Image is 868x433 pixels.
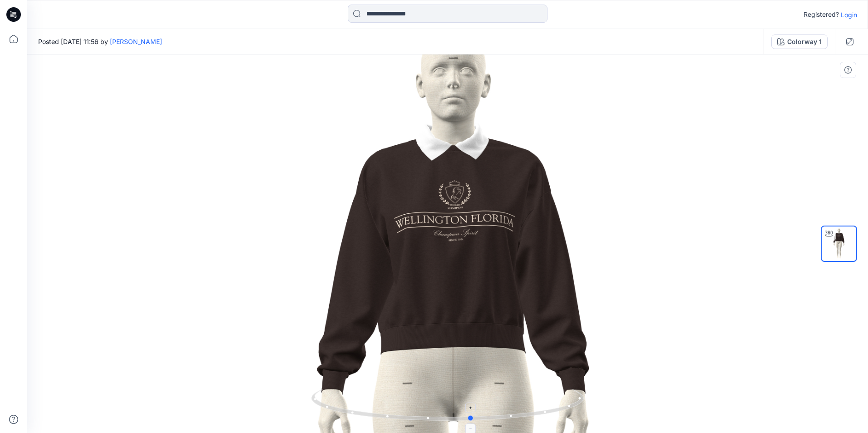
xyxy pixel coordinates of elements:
div: Colorway 1 [787,37,822,47]
a: [PERSON_NAME] [110,38,162,45]
button: Colorway 1 [771,34,828,49]
p: Registered? [804,9,839,20]
span: Posted [DATE] 11:56 by [38,37,162,46]
p: Login [841,10,857,20]
img: Arşiv [822,226,856,261]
